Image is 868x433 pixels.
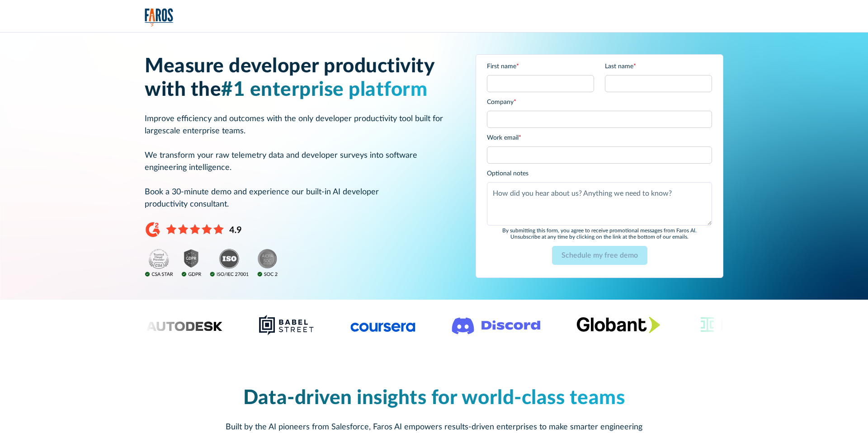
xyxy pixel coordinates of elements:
span: Data-driven insights for world-class teams [243,388,625,408]
h1: Measure developer productivity with the [145,55,454,103]
span: #1 enterprise platform [221,80,427,100]
p: Improve efficiency and outcomes with the only developer productivity tool built for largescale en... [145,113,454,211]
img: 4.9 stars on G2 [145,221,242,238]
img: Globant's logo [576,316,660,333]
label: Company [487,98,712,107]
label: Work email [487,133,712,143]
div: By submitting this form, you agree to receive promotional messages from Faros Al. Unsubscribe at ... [487,227,712,240]
img: Babel Street logo png [259,314,314,336]
a: home [145,8,174,27]
img: Logo of the communication platform Discord. [452,315,540,334]
label: Last name [605,62,712,71]
img: Logo of the analytics and reporting company Faros. [145,8,174,27]
img: Logo of the online learning platform Coursera. [350,318,415,332]
form: Email Form [487,62,712,270]
img: ISO, GDPR, SOC2, and CSA Star compliance badges [145,249,278,278]
label: Optional notes [487,169,712,179]
label: First name [487,62,594,71]
img: Logo of the design software company Autodesk. [128,319,222,331]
